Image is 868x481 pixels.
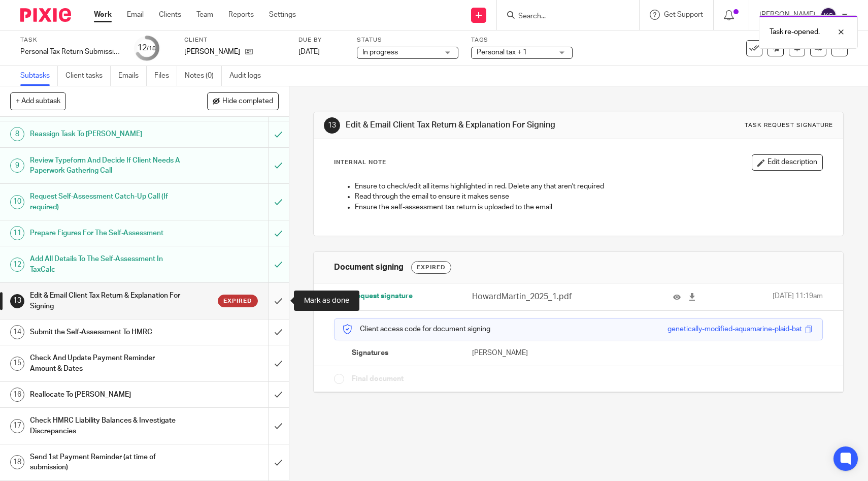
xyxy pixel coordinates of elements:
div: 10 [10,195,24,209]
div: 12 [138,42,156,54]
div: 13 [324,117,340,134]
h1: Edit & Email Client Tax Return & Explanation For Signing [346,120,600,131]
h1: Check HMRC Liability Balances & Investigate Discrepancies [30,413,182,439]
a: Files [154,66,177,86]
h1: Send 1st Payment Reminder (at time of submission) [30,450,182,475]
a: Client tasks [65,66,111,86]
button: Hide completed [207,92,279,110]
a: Email [127,10,144,20]
p: Internal Note [334,158,386,167]
div: 18 [10,455,24,469]
div: 15 [10,357,24,371]
a: Notes (0) [185,66,222,86]
p: Ensure to check/edit all items highlighted in red. Delete any that aren't required [355,181,822,191]
a: Settings [269,10,296,20]
p: Task re-opened. [770,27,820,37]
h1: Edit & Email Client Tax Return & Explanation For Signing [30,288,182,314]
button: Edit description [752,154,823,171]
div: Personal Tax Return Submission - Monthly Sole Traders (included in fee) [20,47,122,57]
div: 8 [10,127,24,141]
a: Team [196,10,213,20]
button: + Add subtask [10,92,66,110]
div: 13 [10,294,24,308]
p: Client access code for document signing [342,324,490,334]
a: Subtasks [20,66,58,86]
span: [DATE] [298,48,320,55]
small: /18 [147,46,156,51]
img: Pixie [20,8,71,22]
div: 11 [10,226,24,240]
p: Ensure the self-assessment tax return is uploaded to the email [355,202,822,212]
span: Expired [223,297,252,305]
div: 16 [10,388,24,402]
a: Emails [118,66,147,86]
h1: Review Typeform And Decide If Client Needs A Paperwork Gathering Call [30,153,182,179]
h1: Document signing [334,262,404,273]
label: Task [20,36,122,44]
p: [PERSON_NAME] [472,348,579,358]
p: Read through the email to ensure it makes sense [355,191,822,202]
a: Reports [228,10,254,20]
div: 14 [10,325,24,339]
p: HowardMartin_2025_1.pdf [472,291,606,303]
label: Due by [298,36,344,44]
p: [PERSON_NAME] [184,47,240,57]
label: Status [357,36,458,44]
a: Audit logs [229,66,269,86]
div: 17 [10,419,24,433]
h1: Check And Update Payment Reminder Amount & Dates [30,350,182,376]
div: 9 [10,158,24,173]
span: Signatures [352,348,388,358]
h1: Submit the Self-Assessment To HMRC [30,325,182,340]
div: 12 [10,258,24,272]
h1: Reassign Task To [PERSON_NAME] [30,126,182,142]
h1: Prepare Figures For The Self-Assessment [30,226,182,241]
h1: Request Self-Assessment Catch-Up Call (If required) [30,189,182,215]
a: Clients [159,10,181,20]
h1: Reallocate To [PERSON_NAME] [30,387,182,402]
label: Client [184,36,286,44]
span: Hide completed [222,98,273,106]
span: In progress [362,49,398,56]
span: Personal tax + 1 [477,49,527,56]
span: Request signature [352,291,413,301]
span: [DATE] 11:19am [773,291,823,303]
span: Final document [352,374,404,384]
div: Expired [411,261,451,274]
h1: Add All Details To The Self-Assessment In TaxCalc [30,251,182,277]
div: Task request signature [745,121,833,130]
div: genetically-modified-aquamarine-plaid-bat [667,324,802,334]
img: svg%3E [820,7,837,23]
a: Work [94,10,112,20]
